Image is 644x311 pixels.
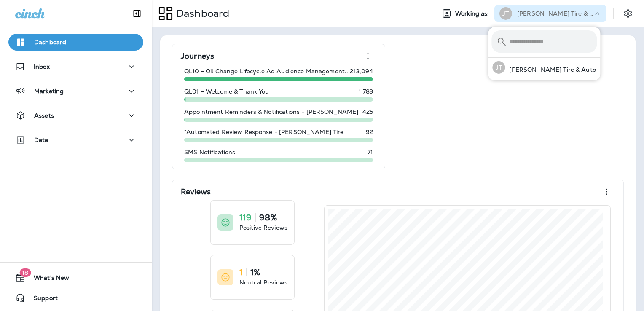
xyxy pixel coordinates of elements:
[184,129,344,135] p: *Automated Review Response - [PERSON_NAME] Tire
[239,268,243,276] p: 1
[184,108,358,115] p: Appointment Reminders & Notifications - [PERSON_NAME]
[19,268,31,277] span: 18
[34,137,48,143] p: Data
[184,88,269,95] p: QL01 - Welcome & Thank You
[239,213,252,222] p: 119
[184,68,350,75] p: QL10 - Oil Change Lifecycle Ad Audience Management...
[25,274,69,284] span: What's New
[181,52,214,60] p: Journeys
[8,269,143,286] button: 18What's New
[8,58,143,75] button: Inbox
[239,278,287,287] p: Neutral Reviews
[517,10,593,17] p: [PERSON_NAME] Tire & Auto
[125,5,149,22] button: Collapse Sidebar
[488,58,600,77] button: JT[PERSON_NAME] Tire & Auto
[34,88,64,94] p: Marketing
[34,63,50,70] p: Inbox
[250,268,260,276] p: 1%
[362,108,373,115] p: 425
[8,83,143,99] button: Marketing
[8,290,143,306] button: Support
[8,107,143,124] button: Assets
[34,112,54,119] p: Assets
[25,295,58,305] span: Support
[8,34,143,51] button: Dashboard
[239,223,287,232] p: Positive Reviews
[8,131,143,148] button: Data
[259,213,276,222] p: 98%
[368,149,373,155] p: 71
[505,66,596,73] p: [PERSON_NAME] Tire & Auto
[455,10,491,17] span: Working as:
[499,7,512,20] div: JT
[181,188,211,196] p: Reviews
[620,6,636,21] button: Settings
[492,61,505,74] div: JT
[366,129,373,135] p: 92
[184,149,235,155] p: SMS Notifications
[34,39,66,46] p: Dashboard
[173,7,229,20] p: Dashboard
[359,88,373,95] p: 1,783
[350,68,373,75] p: 213,094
